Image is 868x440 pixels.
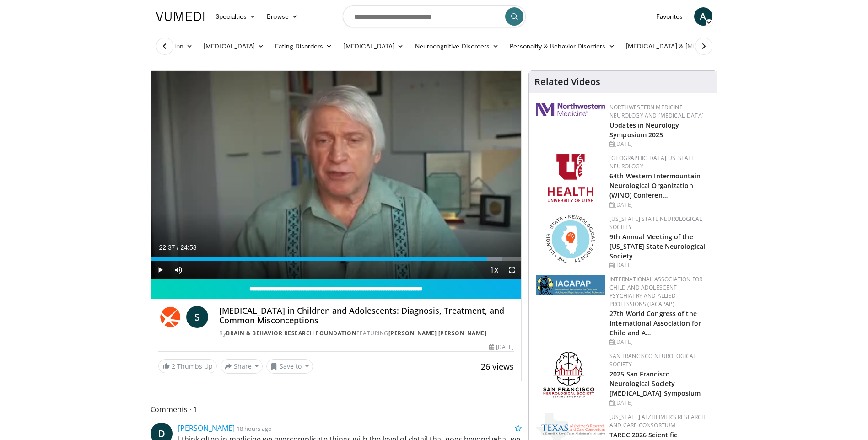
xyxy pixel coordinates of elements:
span: 26 views [481,361,514,372]
span: 2 [172,362,175,370]
a: Northwestern Medicine Neurology and [MEDICAL_DATA] [609,103,704,119]
button: Mute [169,261,188,279]
a: [MEDICAL_DATA] & [MEDICAL_DATA] [620,37,751,55]
div: [DATE] [489,343,514,351]
span: Comments 1 [151,403,522,415]
a: [PERSON_NAME] [178,423,235,433]
div: [DATE] [609,399,710,407]
div: [DATE] [609,338,710,346]
small: 18 hours ago [237,424,272,433]
a: Updates in Neurology Symposium 2025 [609,121,679,139]
a: S [186,306,208,328]
button: Play [151,261,169,279]
a: [PERSON_NAME] [438,329,487,337]
div: Progress Bar [151,257,522,261]
a: Eating Disorders [270,37,338,55]
a: Personality & Behavior Disorders [504,37,620,55]
a: [GEOGRAPHIC_DATA][US_STATE] Neurology [609,154,697,170]
a: San Francisco Neurological Society [609,352,696,368]
a: Specialties [210,7,262,26]
img: 2a9917ce-aac2-4f82-acde-720e532d7410.png.150x105_q85_autocrop_double_scale_upscale_version-0.2.png [536,275,605,295]
img: 2a462fb6-9365-492a-ac79-3166a6f924d8.png.150x105_q85_autocrop_double_scale_upscale_version-0.2.jpg [536,103,605,116]
div: [DATE] [609,140,710,148]
img: VuMedi Logo [156,12,205,21]
div: [DATE] [609,201,710,209]
button: Playback Rate [485,261,503,279]
a: 27th World Congress of the International Association for Child and A… [609,309,701,337]
a: A [694,7,712,26]
button: Save to [266,359,313,374]
img: f6362829-b0a3-407d-a044-59546adfd345.png.150x105_q85_autocrop_double_scale_upscale_version-0.2.png [548,154,593,202]
button: Fullscreen [503,261,521,279]
div: By FEATURING , [219,329,514,338]
a: Neurocognitive Disorders [410,37,505,55]
span: / [177,244,179,251]
a: International Association for Child and Adolescent Psychiatry and Allied Professions (IACAPAP) [609,275,702,308]
span: 22:37 [159,244,175,251]
a: [PERSON_NAME] [388,329,437,337]
h4: [MEDICAL_DATA] in Children and Adolescents: Diagnosis, Treatment, and Common Misconceptions [219,306,514,326]
button: Share [221,359,263,374]
a: [US_STATE] Alzheimer’s Research and Care Consortium [609,413,706,429]
span: 24:53 [180,244,196,251]
img: ad8adf1f-d405-434e-aebe-ebf7635c9b5d.png.150x105_q85_autocrop_double_scale_upscale_version-0.2.png [543,352,598,400]
video-js: Video Player [151,71,522,279]
a: [US_STATE] State Neurological Society [609,215,702,231]
a: Browse [261,7,303,26]
a: 9th Annual Meeting of the [US_STATE] State Neurological Society [609,232,705,260]
img: 71a8b48c-8850-4916-bbdd-e2f3ccf11ef9.png.150x105_q85_autocrop_double_scale_upscale_version-0.2.png [546,215,595,263]
a: Favorites [651,7,689,26]
div: [DATE] [609,261,710,269]
a: 2025 San Francisco Neurological Society [MEDICAL_DATA] Symposium [609,370,701,397]
input: Search topics, interventions [343,5,526,27]
img: Brain & Behavior Research Foundation [158,306,183,328]
a: [MEDICAL_DATA] [198,37,270,55]
a: 2 Thumbs Up [158,359,217,373]
a: [MEDICAL_DATA] [338,37,409,55]
a: Brain & Behavior Research Foundation [226,329,356,337]
h4: Related Videos [534,76,600,87]
a: 64th Western Intermountain Neurological Organization (WINO) Conferen… [609,172,701,199]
